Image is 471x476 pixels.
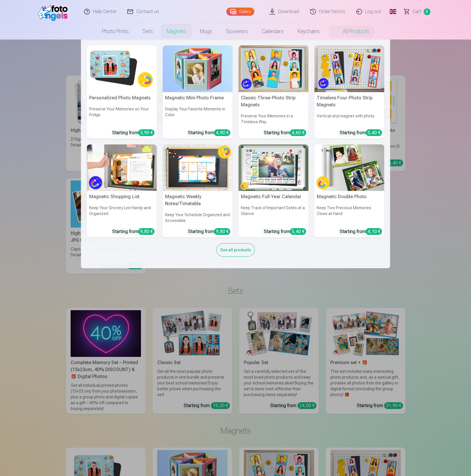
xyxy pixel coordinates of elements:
[314,144,384,191] img: Magnetic Double Photo
[87,144,157,238] a: Magnetic Shopping ListMagnetic Shopping ListKeep Your Grocery List Handy and OrganizedStarting fr...
[226,8,254,16] a: Gallery
[214,129,230,136] div: 4,90 €
[214,228,230,235] div: 9,80 €
[136,23,160,40] a: Sets
[87,203,157,226] h6: Keep Your Grocery List Handy and Organized
[219,23,255,40] a: Souvenirs
[163,92,233,104] h5: Magnetic Mini Photo Frame
[239,144,309,238] a: Magnetic Full-Year CalendarMagnetic Full-Year CalendarKeep Track of Important Dates at a GlanceSt...
[163,210,233,226] h6: Keep Your Schedule Organized and Accessible
[291,23,327,40] a: Keychains
[424,8,430,15] span: 0
[314,203,384,226] h6: Keep Two Precious Memories Close at Hand
[163,45,233,139] a: Magnetic Mini Photo FrameMagnetic Mini Photo FrameDisplay Your Favorite Moments in ColorStarting ...
[413,8,421,15] span: Сart
[138,129,155,136] div: 3,90 €
[340,129,382,136] div: Starting from
[163,144,233,238] a: Magnetic Weekly Notes/TimetableMagnetic Weekly Notes/TimetableKeep Your Schedule Organized and Ac...
[366,129,382,136] div: 5,40 €
[216,243,255,257] div: See all products
[87,144,157,191] img: Magnetic Shopping List
[366,228,382,235] div: 4,10 €
[87,45,157,139] a: Personalized Photo MagnetsPersonalized Photo MagnetsPreserve Your Memories on Your FridgeStarting...
[290,228,306,235] div: 5,40 €
[314,191,384,203] h5: Magnetic Double Photo
[239,111,309,127] h6: Preserve Your Memories in a Timeless Way
[87,191,157,203] h5: Magnetic Shopping List
[314,92,384,111] h5: Timeless Four-Photo Strip Magnets
[163,45,233,92] img: Magnetic Mini Photo Frame
[239,45,309,139] a: Classic Three-Photo Strip MagnetsClassic Three-Photo Strip MagnetsPreserve Your Memories in a Tim...
[163,104,233,127] h6: Display Your Favorite Moments in Color
[216,246,255,253] a: See all products
[239,203,309,226] h6: Keep Track of Important Dates at a Glance
[163,144,233,191] img: Magnetic Weekly Notes/Timetable
[314,45,384,139] a: Timeless Four-Photo Strip MagnetsTimeless Four-Photo Strip MagnetsVertical vinyl magnet with phot...
[95,23,136,40] a: Photo prints
[112,129,155,136] div: Starting from
[239,191,309,203] h5: Magnetic Full-Year Calendar
[87,92,157,104] h5: Personalized Photo Magnets
[314,111,384,127] h6: Vertical vinyl magnet with photo
[188,228,230,235] div: Starting from
[290,129,306,136] div: 4,60 €
[314,144,384,238] a: Magnetic Double PhotoMagnetic Double PhotoKeep Two Precious Memories Close at HandStarting from4,...
[255,23,291,40] a: Calendars
[340,228,382,235] div: Starting from
[327,23,376,40] a: All products
[37,2,71,21] img: /fa1
[160,23,193,40] a: Magnets
[138,228,155,235] div: 9,80 €
[239,45,309,92] img: Classic Three-Photo Strip Magnets
[264,228,306,235] div: Starting from
[112,228,155,235] div: Starting from
[239,144,309,191] img: Magnetic Full-Year Calendar
[87,45,157,92] img: Personalized Photo Magnets
[163,191,233,210] h5: Magnetic Weekly Notes/Timetable
[87,104,157,127] h6: Preserve Your Memories on Your Fridge
[314,45,384,92] img: Timeless Four-Photo Strip Magnets
[193,23,219,40] a: Mugs
[188,129,230,136] div: Starting from
[239,92,309,111] h5: Classic Three-Photo Strip Magnets
[264,129,306,136] div: Starting from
